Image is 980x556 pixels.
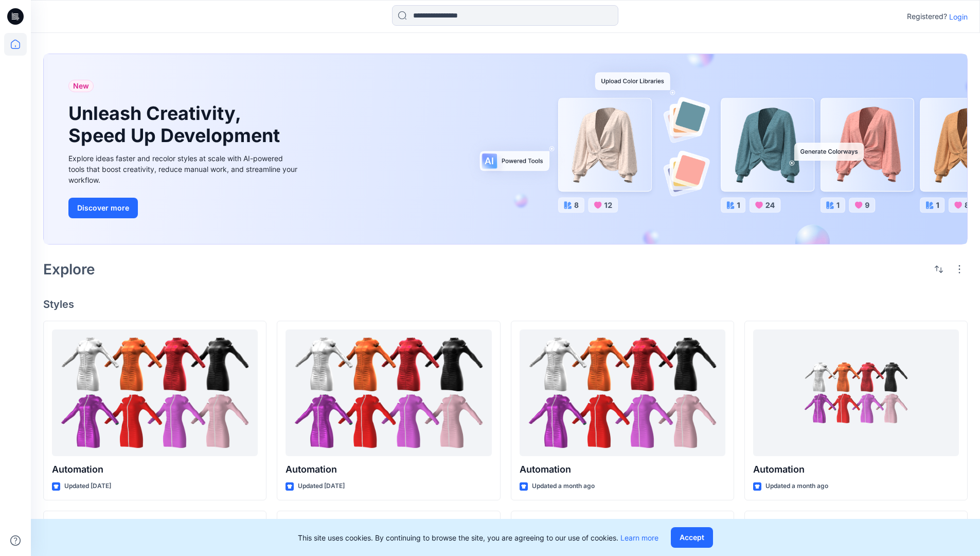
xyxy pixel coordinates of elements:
[620,533,658,542] a: Learn more
[949,11,968,22] p: Login
[68,102,284,147] h1: Unleash Creativity, Speed Up Development
[52,329,258,457] a: Automation
[286,462,491,477] p: Automation
[753,329,959,457] a: Automation
[52,462,258,477] p: Automation
[68,153,300,185] div: Explore ideas faster and recolor styles at scale with AI-powered tools that boost creativity, red...
[907,10,947,23] p: Registered?
[532,481,595,492] p: Updated a month ago
[286,329,491,457] a: Automation
[43,298,968,310] h4: Styles
[520,329,725,457] a: Automation
[68,198,138,218] button: Discover more
[298,532,658,543] p: This site uses cookies. By continuing to browse the site, you are agreeing to our use of cookies.
[64,481,111,492] p: Updated [DATE]
[298,481,345,492] p: Updated [DATE]
[43,261,95,277] h2: Explore
[68,198,300,218] a: Discover more
[765,481,828,492] p: Updated a month ago
[671,527,713,548] button: Accept
[753,462,959,477] p: Automation
[520,462,725,477] p: Automation
[73,80,89,92] span: New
